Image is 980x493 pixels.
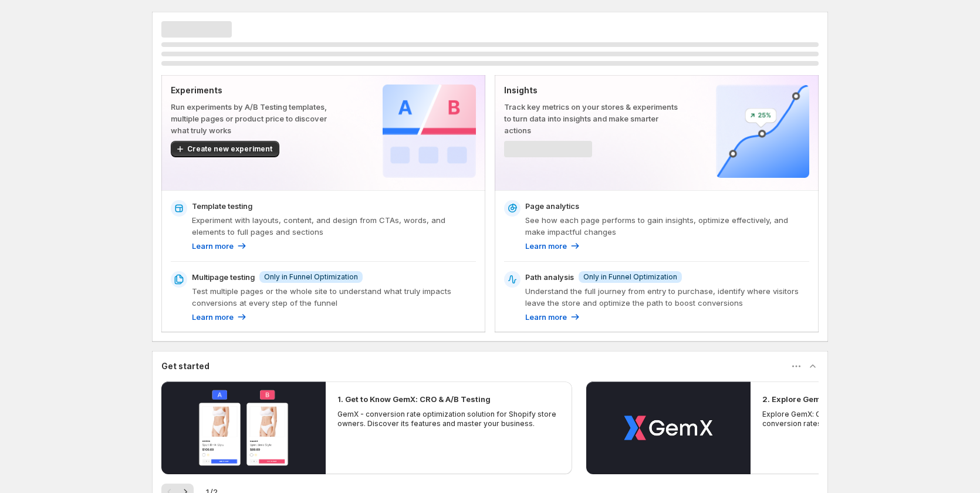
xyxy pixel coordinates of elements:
[525,200,579,212] p: Page analytics
[171,85,345,96] p: Experiments
[192,285,476,309] p: Test multiple pages or the whole site to understand what truly impacts conversions at every step ...
[192,311,234,323] p: Learn more
[161,360,209,372] h3: Get started
[337,410,560,428] p: GemX - conversion rate optimization solution for Shopify store owners. Discover its features and ...
[192,240,248,252] a: Learn more
[161,381,326,474] button: Play video
[525,240,567,252] p: Learn more
[337,393,491,405] h2: 1. Get to Know GemX: CRO & A/B Testing
[525,214,809,238] p: See how each page performs to gain insights, optimize effectively, and make impactful changes
[525,240,581,252] a: Learn more
[192,311,248,323] a: Learn more
[171,101,345,136] p: Run experiments by A/B Testing templates, multiple pages or product price to discover what truly ...
[192,200,252,212] p: Template testing
[171,141,279,157] button: Create new experiment
[187,144,272,154] span: Create new experiment
[586,381,751,474] button: Play video
[192,240,234,252] p: Learn more
[192,271,255,283] p: Multipage testing
[264,272,358,282] span: Only in Funnel Optimization
[716,85,809,178] img: Insights
[192,214,476,238] p: Experiment with layouts, content, and design from CTAs, words, and elements to full pages and sec...
[525,311,567,323] p: Learn more
[762,393,944,405] h2: 2. Explore GemX: CRO & A/B Testing Use Cases
[525,271,574,283] p: Path analysis
[525,285,809,309] p: Understand the full journey from entry to purchase, identify where visitors leave the store and o...
[525,311,581,323] a: Learn more
[383,85,476,178] img: Experiments
[583,272,677,282] span: Only in Funnel Optimization
[504,85,678,96] p: Insights
[504,101,678,136] p: Track key metrics on your stores & experiments to turn data into insights and make smarter actions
